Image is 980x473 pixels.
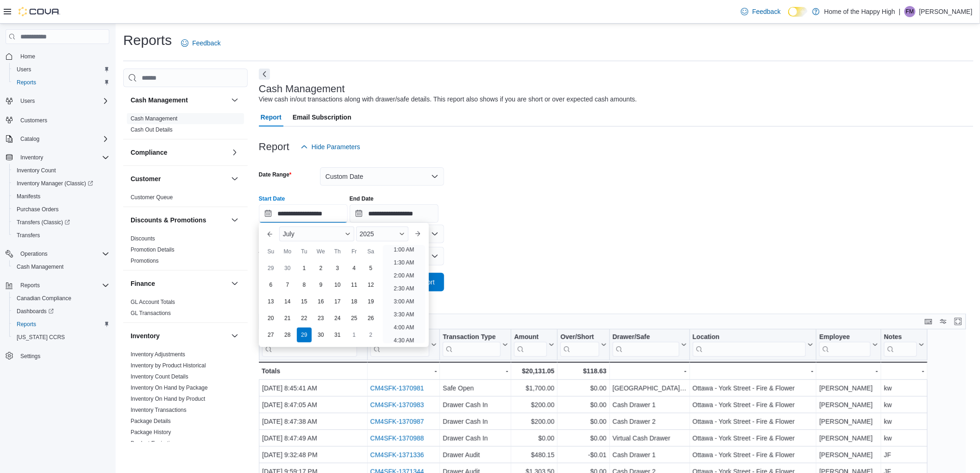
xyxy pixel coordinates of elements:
span: Catalog [17,133,109,145]
div: [DATE] 8:47:05 AM [262,399,364,410]
div: day-2 [364,328,378,342]
div: day-14 [280,294,295,309]
span: Reports [17,321,36,328]
span: July [283,230,295,238]
div: Notes [884,333,917,342]
a: CM4SFK-1370988 [370,435,424,442]
div: Transaction # URL [370,333,429,357]
h3: Inventory [131,331,160,341]
span: Operations [20,250,48,258]
a: Canadian Compliance [13,293,75,304]
a: Reports [13,77,40,88]
button: Next [259,69,270,80]
div: View cash in/out transactions along with drawer/safe details. This report also shows if you are s... [259,95,637,104]
a: Promotion Details [131,246,175,253]
a: CM4SFK-1370983 [370,401,424,409]
div: Virtual Cash Drawer [613,433,687,444]
div: - [692,366,813,377]
div: day-6 [264,277,278,292]
div: Safe Open [443,383,508,394]
div: $1,700.00 [514,383,554,394]
label: Date Range [259,171,292,178]
a: GL Account Totals [131,299,175,305]
div: day-11 [347,277,362,292]
span: Inventory Count Details [131,373,188,380]
div: day-16 [314,294,328,309]
a: Inventory by Product Historical [131,362,206,369]
span: Customers [17,114,109,126]
button: Open list of options [431,252,439,260]
div: Mo [280,244,295,259]
div: $200.00 [514,399,554,410]
span: Transfers (Classic) [13,217,109,228]
button: Reports [17,280,44,291]
div: Drawer Cash In [443,433,508,444]
span: Reports [17,280,109,291]
button: Next month [410,227,425,241]
li: 2:00 AM [390,270,418,281]
div: [PERSON_NAME] [819,416,878,427]
a: Dashboards [9,305,113,318]
span: Inventory Count [17,167,56,174]
div: day-24 [330,311,345,326]
button: Employee [819,333,878,357]
span: Inventory [20,154,43,161]
div: Over/Short [560,333,599,342]
div: - [613,366,687,377]
input: Press the down key to enter a popover containing a calendar. Press the escape key to close the po... [259,204,348,223]
a: CM4SFK-1370987 [370,418,424,425]
div: Cash Drawer 1 [613,399,687,410]
div: We [314,244,328,259]
div: day-15 [297,294,312,309]
a: Feedback [177,34,224,52]
a: Users [13,64,35,75]
span: GL Transactions [131,309,171,317]
div: Amount [514,333,547,342]
a: Package History [131,429,171,435]
div: [PERSON_NAME] [819,399,878,410]
h3: Discounts & Promotions [131,215,206,225]
div: day-25 [347,311,362,326]
a: [US_STATE] CCRS [13,332,69,343]
span: Reports [13,319,109,330]
span: Promotion Details [131,246,175,253]
button: Cash Management [131,95,227,105]
button: Reports [2,279,113,292]
span: Transfers [17,232,40,239]
div: $0.00 [560,416,606,427]
a: Dashboards [13,306,57,317]
li: 4:30 AM [390,335,418,346]
button: Hide Parameters [297,138,364,156]
div: day-1 [297,261,312,276]
div: Transaction Type [443,333,501,342]
div: day-2 [314,261,328,276]
button: Cash Management [9,260,113,273]
button: Users [2,95,113,107]
button: Over/Short [560,333,606,357]
div: day-23 [314,311,328,326]
h3: Compliance [131,148,167,157]
a: Manifests [13,191,44,202]
div: day-5 [364,261,378,276]
div: day-9 [314,277,328,292]
button: Finance [229,278,240,289]
div: Sa [364,244,378,259]
span: Package Details [131,417,171,425]
label: End Date [350,195,374,202]
ul: Time [383,245,425,343]
span: Promotions [131,257,159,265]
div: Transaction # [370,333,429,342]
a: Discounts [131,235,155,242]
div: Ottawa - York Street - Fire & Flower [692,383,813,394]
div: day-30 [280,261,295,276]
div: kw [884,399,924,410]
div: Employee [819,333,871,342]
a: Inventory Count Details [131,373,188,380]
button: Custom Date [320,167,444,186]
div: - [884,366,924,377]
div: day-7 [280,277,295,292]
input: Dark Mode [788,7,808,17]
div: day-26 [364,311,378,326]
a: Reports [13,319,40,330]
div: Over/Short [560,333,599,357]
